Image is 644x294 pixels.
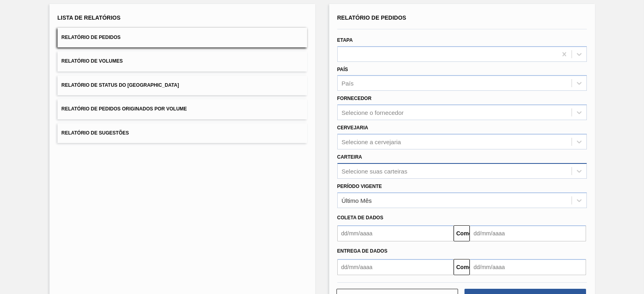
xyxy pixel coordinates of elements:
[62,130,129,136] font: Relatório de Sugestões
[58,14,121,21] font: Lista de Relatórios
[337,96,372,101] font: Fornecedor
[342,109,404,116] font: Selecione o fornecedor
[342,80,354,87] font: País
[337,248,388,254] font: Entrega de dados
[62,82,179,88] font: Relatório de Status do [GEOGRAPHIC_DATA]
[58,99,307,119] button: Relatório de Pedidos Originados por Volume
[58,76,307,95] button: Relatório de Status do [GEOGRAPHIC_DATA]
[62,106,187,112] font: Relatório de Pedidos Originados por Volume
[337,14,407,21] font: Relatório de Pedidos
[454,259,470,275] button: Comeu
[58,51,307,71] button: Relatório de Volumes
[62,35,121,40] font: Relatório de Pedidos
[337,125,368,131] font: Cervejaria
[337,215,384,220] font: Coleta de dados
[454,225,470,241] button: Comeu
[342,138,401,145] font: Selecione a cervejaria
[337,184,382,189] font: Período Vigente
[337,259,454,275] input: dd/mm/aaaa
[456,230,475,237] font: Comeu
[337,225,454,241] input: dd/mm/aaaa
[342,197,372,204] font: Último Mês
[62,59,123,64] font: Relatório de Volumes
[58,28,307,47] button: Relatório de Pedidos
[337,37,353,43] font: Etapa
[342,167,407,174] font: Selecione suas carteiras
[337,154,362,160] font: Carteira
[470,259,586,275] input: dd/mm/aaaa
[58,123,307,143] button: Relatório de Sugestões
[337,67,348,72] font: País
[470,225,586,241] input: dd/mm/aaaa
[456,264,475,270] font: Comeu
